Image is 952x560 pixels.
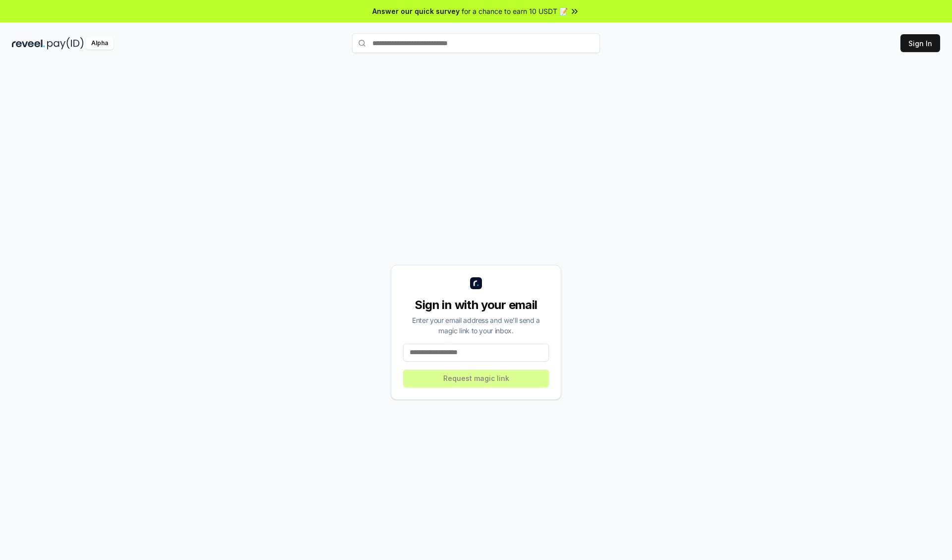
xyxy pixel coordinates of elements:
span: for a chance to earn 10 USDT 📝 [462,6,568,16]
img: pay_id [47,37,84,50]
img: logo_small [470,277,482,289]
div: Sign in with your email [403,297,549,313]
span: Answer our quick survey [372,6,460,16]
img: reveel_dark [12,37,45,50]
div: Alpha [86,37,114,50]
button: Sign In [900,34,940,52]
div: Enter your email address and we’ll send a magic link to your inbox. [403,315,549,336]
